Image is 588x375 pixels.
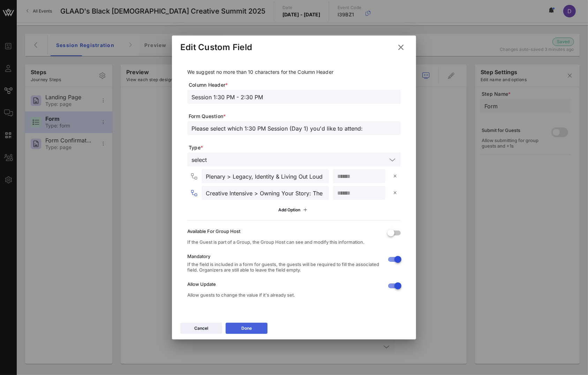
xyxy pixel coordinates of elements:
[180,323,222,334] button: Cancel
[187,292,382,298] div: Allow guests to change the value if it's already set.
[226,323,267,334] button: Done
[187,261,382,273] div: If the field is included in a form for guests, the guests will be required to fill the associated...
[241,325,252,332] div: Done
[189,81,401,88] span: Column Header
[279,206,310,214] div: Add Option
[187,239,382,245] div: If the Guest is part of a Group, the Group Host can see and modify this information.
[187,281,382,287] div: Allow Update
[206,172,325,181] input: Option #1
[180,42,252,53] div: Edit Custom Field
[187,228,382,234] div: Available For Group Host
[194,325,208,332] div: Cancel
[187,253,382,259] div: Mandatory
[187,153,401,166] div: select
[206,188,325,197] input: Option #2
[274,204,314,216] button: Add Option
[189,113,401,120] span: Form Question
[191,157,207,163] div: select
[189,144,401,151] span: Type
[187,68,401,76] p: We suggest no more than 10 characters for the Column Header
